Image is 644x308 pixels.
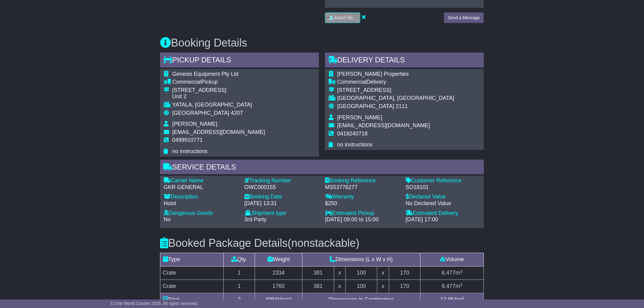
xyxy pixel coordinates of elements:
td: Volume [421,253,484,267]
span: Genesis Equipment Pty Ltd [172,71,239,77]
span: Commercial [172,79,201,85]
span: 2111 [396,103,408,109]
td: 1 [223,267,255,280]
div: SO18101 [406,184,480,191]
td: 2334 [255,267,303,280]
div: Booking Date [244,194,319,201]
td: Type [160,253,224,267]
span: (nonstackable) [288,237,359,250]
div: [DATE] 13:31 [244,201,319,207]
span: [PERSON_NAME] [337,114,382,121]
span: Commercial [337,79,366,85]
div: [DATE] 17:00 [406,217,480,223]
div: Booking Reference [325,178,400,184]
td: Crate [160,280,224,293]
sup: 3 [460,269,463,274]
div: No Declared Value [406,201,480,207]
td: Dimensions (L x W x H) [303,253,421,267]
div: Unit 2 [172,93,265,100]
td: 381 [303,280,334,293]
span: [GEOGRAPHIC_DATA] [337,103,394,109]
div: Service Details [160,160,484,176]
span: [PERSON_NAME] Properties [337,71,409,77]
td: kilo(s) [255,293,303,307]
h3: Booking Details [160,37,484,49]
h3: Booked Package Details [160,237,484,250]
div: Customer Reference [406,178,480,184]
td: 170 [389,267,421,280]
div: [STREET_ADDRESS] [337,87,454,94]
div: Pickup Details [160,53,319,69]
div: Warranty [325,194,400,201]
span: 4207 [231,110,243,116]
span: [PERSON_NAME] [172,121,217,127]
div: [STREET_ADDRESS] [172,87,265,94]
span: 12.954 [440,297,457,303]
span: No [164,217,171,223]
sup: 3 [462,296,464,301]
td: Weight [255,253,303,267]
td: x [377,280,389,293]
span: 6.477 [442,270,456,276]
span: 3rd Party [244,217,267,223]
span: [EMAIL_ADDRESS][DOMAIN_NAME] [337,122,430,128]
sup: 3 [460,283,463,287]
div: [DATE] 09:00 to 15:00 [325,217,400,223]
td: 1 [223,280,255,293]
td: m [421,280,484,293]
span: 6.477 [442,283,456,289]
div: YATALA, [GEOGRAPHIC_DATA] [172,102,265,108]
button: Send a Message [444,12,484,23]
div: Estimated Pickup [325,210,400,217]
span: [GEOGRAPHIC_DATA] [172,110,229,116]
td: 100 [346,267,377,280]
span: no instructions [172,148,208,154]
div: Dangerous Goods [164,210,238,217]
td: 1760 [255,280,303,293]
td: m [421,293,484,307]
td: Qty. [223,253,255,267]
td: Dimensions in Centimetres [303,293,421,307]
td: 2 [223,293,255,307]
td: 170 [389,280,421,293]
div: MS53776277 [325,184,400,191]
td: Crate [160,267,224,280]
td: x [334,280,346,293]
td: x [377,267,389,280]
div: Delivery Details [325,53,484,69]
span: 4094 [265,297,278,303]
div: Estimated Delivery [406,210,480,217]
div: Carrier Name [164,178,238,184]
div: Shipment type [244,210,319,217]
td: m [421,267,484,280]
div: Delivery [337,79,454,86]
div: OWC000155 [244,184,319,191]
td: 381 [303,267,334,280]
div: Description [164,194,238,201]
div: Tracking Number [244,178,319,184]
td: Total [160,293,224,307]
div: Declared Value [406,194,480,201]
div: GKR GENERAL [164,184,238,191]
span: [EMAIL_ADDRESS][DOMAIN_NAME] [172,129,265,135]
td: x [334,267,346,280]
div: Pickup [172,79,265,86]
span: 0418240718 [337,131,368,137]
div: [GEOGRAPHIC_DATA], [GEOGRAPHIC_DATA] [337,95,454,102]
div: Hoist [164,201,238,207]
div: $250 [325,201,400,207]
span: 0499910771 [172,137,203,143]
span: © One World Courier 2025. All rights reserved. [110,301,198,306]
span: no instructions [337,142,373,148]
td: 100 [346,280,377,293]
